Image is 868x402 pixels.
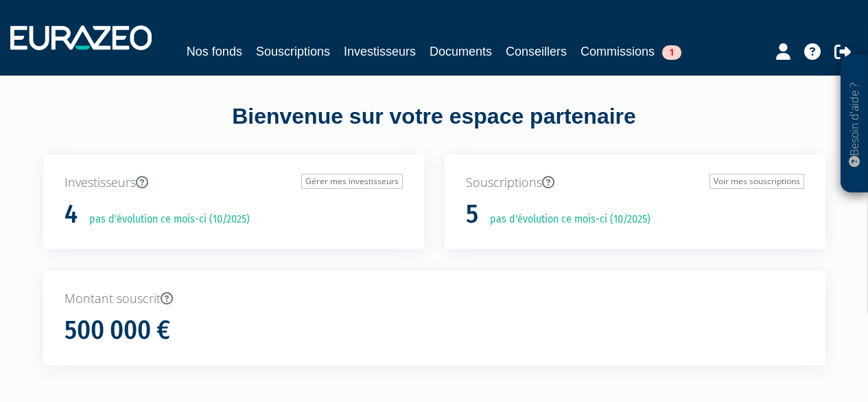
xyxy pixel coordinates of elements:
[580,42,681,61] a: Commissions1
[847,63,863,186] p: Besoin d'aide ?
[430,42,492,61] a: Documents
[64,316,170,345] h1: 500 000 €
[344,42,416,61] a: Investisseurs
[256,42,330,61] a: Souscriptions
[301,174,403,189] a: Gérer mes investisseurs
[64,174,403,192] p: Investisseurs
[662,45,681,60] span: 1
[80,212,250,227] p: pas d'évolution ce mois-ci (10/2025)
[10,25,152,50] img: 1732889491-logotype_eurazeo_blanc_rvb.png
[466,200,478,229] h1: 5
[506,42,567,61] a: Conseillers
[64,290,804,308] p: Montant souscrit
[709,174,804,189] a: Voir mes souscriptions
[64,200,78,229] h1: 4
[187,42,242,61] a: Nos fonds
[480,212,650,227] p: pas d'évolution ce mois-ci (10/2025)
[466,174,804,192] p: Souscriptions
[33,101,836,155] div: Bienvenue sur votre espace partenaire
